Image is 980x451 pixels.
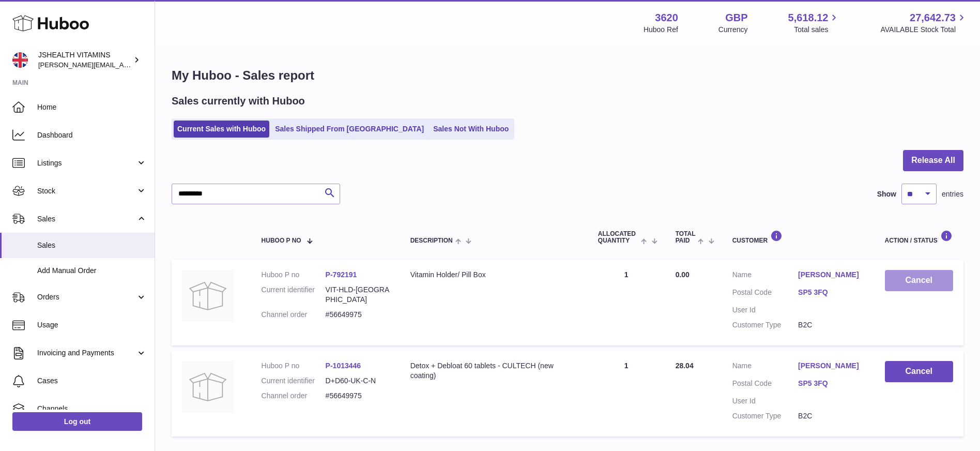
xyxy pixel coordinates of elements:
span: Sales [37,214,136,224]
td: 1 [588,260,665,345]
img: no-photo.jpg [182,270,234,322]
span: Total sales [794,25,840,35]
a: [PERSON_NAME] [798,270,864,280]
img: no-photo.jpg [182,361,234,413]
strong: GBP [725,11,747,25]
div: JSHEALTH VITAMINS [38,50,131,70]
a: SP5 3FQ [798,379,864,388]
div: Huboo Ref [644,25,678,35]
h1: My Huboo - Sales report [172,67,963,84]
a: Sales Shipped From [GEOGRAPHIC_DATA] [271,121,427,138]
dt: Postal Code [732,288,798,300]
span: Dashboard [37,130,147,140]
div: Action / Status [885,230,953,244]
dd: VIT-HLD-[GEOGRAPHIC_DATA] [326,285,390,305]
span: ALLOCATED Quantity [598,231,638,244]
dt: Name [732,361,798,373]
span: Sales [37,240,147,250]
strong: 3620 [655,11,678,25]
span: Listings [37,158,136,168]
dt: Customer Type [732,411,798,421]
dt: Current identifier [262,376,326,386]
a: Log out [12,412,142,431]
td: 1 [588,351,665,437]
a: P-792191 [326,270,357,279]
button: Release All [903,150,963,171]
dt: Current identifier [262,285,326,305]
span: Huboo P no [262,237,301,244]
dt: Huboo P no [262,361,326,371]
a: 5,618.12 Total sales [788,11,840,35]
span: [PERSON_NAME][EMAIL_ADDRESS][DOMAIN_NAME] [38,61,207,69]
div: Customer [732,230,864,244]
span: Total paid [676,231,696,244]
dd: D+D60-UK-C-N [326,376,390,386]
dt: Channel order [262,391,326,401]
dt: Name [732,270,798,282]
dd: #56649975 [326,310,390,320]
div: Vitamin Holder/ Pill Box [410,270,577,280]
a: [PERSON_NAME] [798,361,864,371]
dt: User Id [732,396,798,406]
span: Add Manual Order [37,266,147,276]
dt: Postal Code [732,379,798,391]
span: 0.00 [676,270,690,279]
img: francesca@jshealthvitamins.com [12,52,28,68]
span: Usage [37,320,147,330]
span: Channels [37,404,147,414]
span: Invoicing and Payments [37,348,136,358]
a: P-1013446 [326,362,361,370]
div: Detox + Debloat 60 tablets - CULTECH (new coating) [410,361,577,381]
dd: B2C [798,320,864,330]
a: Current Sales with Huboo [174,121,269,138]
a: Sales Not With Huboo [430,121,512,138]
a: 27,642.73 AVAILABLE Stock Total [880,11,968,35]
dt: Channel order [262,310,326,320]
span: Description [410,237,453,244]
button: Cancel [885,361,953,382]
span: AVAILABLE Stock Total [880,25,968,35]
span: Stock [37,186,136,196]
dt: Customer Type [732,320,798,330]
span: Orders [37,292,136,302]
a: SP5 3FQ [798,288,864,297]
label: Show [877,189,896,199]
dd: #56649975 [326,391,390,401]
dt: User Id [732,305,798,315]
span: 5,618.12 [788,11,829,25]
span: entries [942,189,963,199]
span: 27,642.73 [910,11,956,25]
span: 28.04 [676,362,694,370]
h2: Sales currently with Huboo [172,94,305,108]
dt: Huboo P no [262,270,326,280]
div: Currency [718,25,748,35]
span: Cases [37,376,147,386]
span: Home [37,102,147,112]
dd: B2C [798,411,864,421]
button: Cancel [885,270,953,291]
